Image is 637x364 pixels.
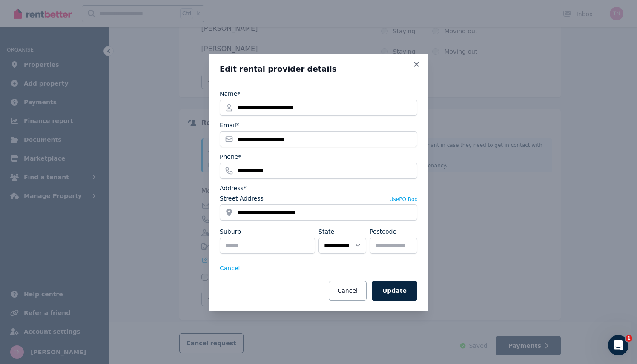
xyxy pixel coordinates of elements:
[329,281,367,301] button: Cancel
[220,264,240,272] button: Cancel
[608,335,628,355] iframe: Intercom live chat
[318,227,334,236] label: State
[220,64,417,74] h3: Edit rental provider details
[372,281,417,301] button: Update
[220,152,241,161] label: Phone*
[370,227,396,236] label: Postcode
[220,121,239,129] label: Email*
[220,184,247,192] label: Address*
[220,89,240,98] label: Name*
[626,335,632,342] span: 1
[220,227,241,236] label: Suburb
[390,196,417,203] button: UsePO Box
[220,194,264,203] label: Street Address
